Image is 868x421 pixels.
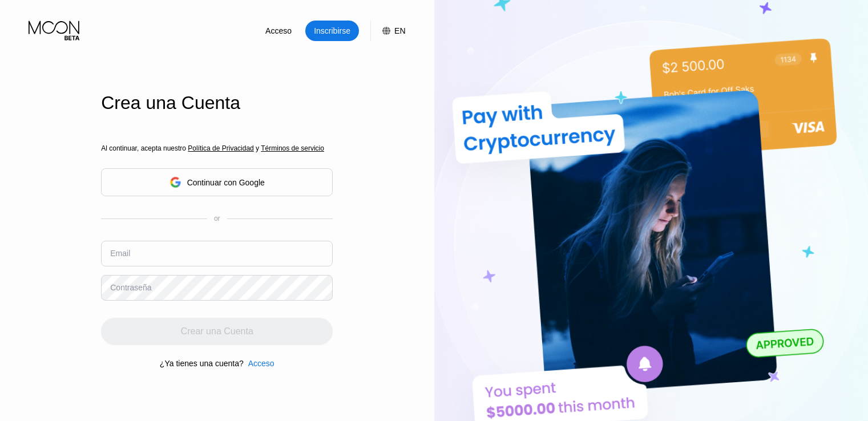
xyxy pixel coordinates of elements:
div: Contraseña [110,283,151,292]
span: Política de Privacidad [188,144,253,152]
div: Email [110,249,130,258]
div: Crea una Cuenta [101,92,333,114]
div: Continuar con Google [101,168,333,196]
span: Términos de servicio [261,144,324,152]
div: EN [394,26,405,35]
div: Acceso [252,21,305,41]
div: Inscribirse [313,25,352,37]
div: EN [370,21,405,41]
span: y [254,144,261,152]
div: Continuar con Google [187,178,265,187]
div: ¿Ya tienes una cuenta? [160,359,244,368]
div: Acceso [248,359,274,368]
div: or [214,214,220,222]
div: Al continuar, acepta nuestro [101,144,333,152]
div: Acceso [244,359,274,368]
div: Acceso [264,25,293,37]
div: Inscribirse [305,21,359,41]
